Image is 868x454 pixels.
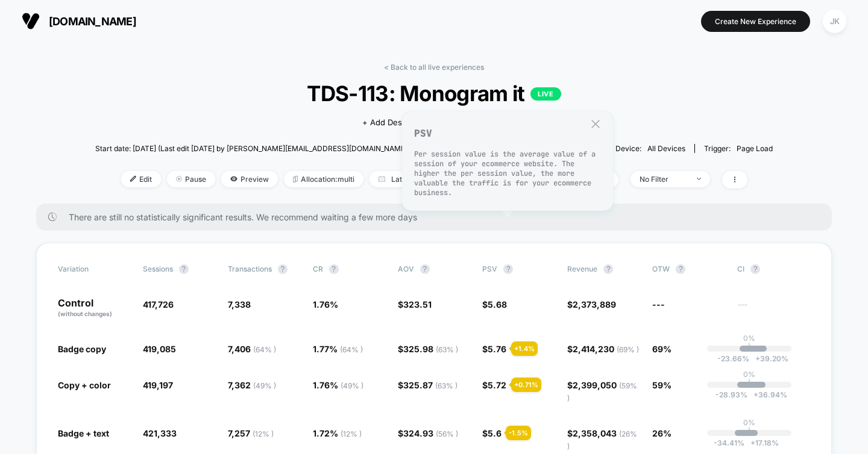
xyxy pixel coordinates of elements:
[652,344,671,354] span: 69%
[715,390,747,399] span: -28.93 %
[511,341,538,356] div: + 1.4 %
[606,144,694,153] span: Device:
[567,299,616,309] span: $
[435,381,458,390] span: ( 63 % )
[737,264,804,274] span: CI
[58,264,124,274] span: Variation
[744,438,779,447] span: 17.18 %
[398,380,458,390] span: $
[340,345,363,354] span: ( 64 % )
[567,380,637,402] span: $
[143,428,177,438] span: 421,333
[652,380,671,390] span: 59%
[488,428,502,438] span: 5.6
[398,264,414,273] span: AOV
[747,390,787,399] span: 36.94 %
[652,428,671,438] span: 26%
[228,264,272,273] span: Transactions
[58,298,131,319] p: Control
[750,264,760,274] button: ?
[617,345,639,354] span: ( 69 % )
[58,310,112,317] span: (without changes)
[567,344,639,354] span: $
[398,344,458,354] span: $
[737,144,773,153] span: Page Load
[228,299,251,309] span: 7,338
[403,380,458,390] span: 325.87
[18,11,140,31] button: [DOMAIN_NAME]
[823,10,846,33] div: JK
[482,344,506,354] span: $
[567,264,597,273] span: Revenue
[121,171,161,187] span: Edit
[717,354,749,363] span: -23.66 %
[676,264,685,274] button: ?
[403,344,458,354] span: 325.98
[743,370,755,379] p: 0%
[511,378,541,392] div: + 0.71 %
[341,429,362,438] span: ( 12 % )
[58,344,106,354] span: Badge copy
[748,427,750,436] p: |
[652,264,719,274] span: OTW
[567,428,637,450] span: 2,358,043
[753,390,758,399] span: +
[370,171,520,187] span: Latest Version: [DATE] - [DATE]
[701,11,810,32] button: Create New Experience
[228,428,274,438] span: 7,257
[488,344,506,354] span: 5.76
[176,176,182,182] img: end
[750,438,755,447] span: +
[573,344,639,354] span: 2,414,230
[436,429,458,438] span: ( 56 % )
[488,380,506,390] span: 5.72
[313,264,323,273] span: CR
[647,144,685,153] span: all devices
[362,117,430,129] span: + Add Description
[755,354,760,363] span: +
[58,428,109,438] span: Badge + text
[488,299,507,309] span: 5.68
[436,345,458,354] span: ( 63 % )
[95,144,410,153] span: Start date: [DATE] (Last edit [DATE] by [PERSON_NAME][EMAIL_ADDRESS][DOMAIN_NAME])
[482,264,497,273] span: PSV
[179,264,189,274] button: ?
[697,178,701,180] img: end
[253,381,276,390] span: ( 49 % )
[221,171,278,187] span: Preview
[704,144,773,153] div: Trigger:
[749,354,788,363] span: 39.20 %
[530,87,561,101] p: LIVE
[640,175,688,184] div: No Filter
[482,428,502,438] span: $
[603,264,613,274] button: ?
[748,379,750,388] p: |
[414,149,601,197] p: Per session value is the average value of a session of your ecommerce website. The higher the per...
[567,380,637,402] span: 2,399,050
[398,299,432,309] span: $
[403,299,432,309] span: 323.51
[567,381,637,402] span: ( 59 % )
[313,380,363,390] span: 1.76 %
[278,264,288,274] button: ?
[379,176,385,182] img: calendar
[143,380,173,390] span: 419,197
[482,380,506,390] span: $
[714,438,744,447] span: -34.41 %
[737,301,810,319] span: ---
[398,428,458,438] span: $
[573,299,616,309] span: 2,373,889
[743,334,755,343] p: 0%
[143,299,174,309] span: 417,726
[284,171,363,187] span: Allocation: multi
[414,127,601,140] p: PSV
[58,380,111,390] span: Copy + color
[228,344,276,354] span: 7,406
[253,429,274,438] span: ( 12 % )
[819,9,850,34] button: JK
[167,171,215,187] span: Pause
[313,344,363,354] span: 1.77 %
[22,12,40,30] img: Visually logo
[329,264,339,274] button: ?
[143,344,176,354] span: 419,085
